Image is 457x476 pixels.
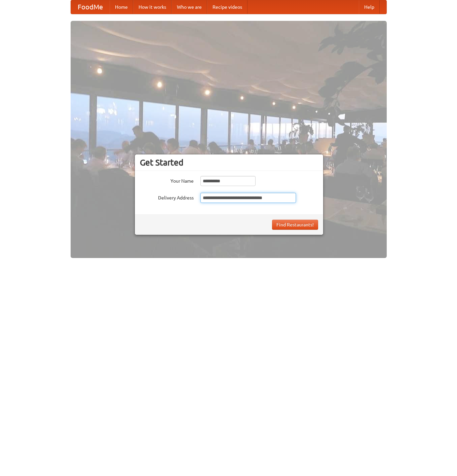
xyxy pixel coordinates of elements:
h3: Get Started [140,157,318,168]
a: Home [110,0,133,14]
label: Your Name [140,176,194,184]
a: FoodMe [71,0,110,14]
label: Delivery Address [140,193,194,201]
a: Recipe videos [207,0,247,14]
button: Find Restaurants! [272,220,318,230]
a: Who we are [172,0,207,14]
a: How it works [133,0,172,14]
a: Help [359,0,380,14]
